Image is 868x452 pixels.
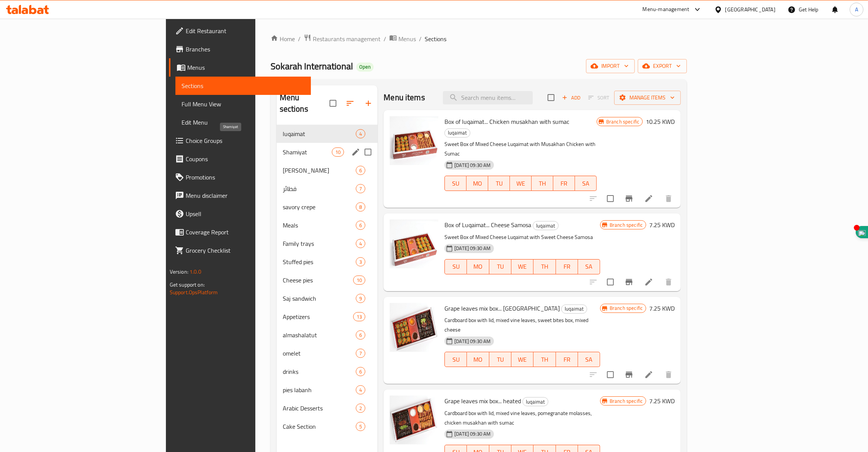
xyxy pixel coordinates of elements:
span: 7 [356,350,365,357]
span: Box of Luqaimat... Cheese Samosa [444,219,531,231]
span: WE [514,354,530,365]
span: 4 [356,130,365,138]
button: TU [489,352,511,367]
div: almashalatut [283,330,356,340]
span: Coupons [186,154,305,163]
div: items [353,312,365,321]
div: items [356,184,365,193]
span: 8 [356,204,365,211]
div: items [356,385,365,394]
a: Edit menu item [644,277,653,287]
div: [PERSON_NAME]6 [277,161,378,180]
button: TH [532,176,553,191]
span: Open [356,64,374,70]
span: WE [513,178,529,189]
span: Branch specific [603,118,642,125]
span: [DATE] 09:30 AM [451,338,494,345]
span: Branch specific [607,305,646,312]
a: Edit menu item [644,370,653,379]
span: 6 [356,222,365,229]
span: luqaimat [523,398,548,406]
h2: Menu items [384,92,425,103]
a: Support.OpsPlatform [170,287,218,297]
span: Menu disclaimer [186,191,305,200]
span: Select section [543,90,559,106]
div: items [356,221,365,230]
button: Add section [359,94,377,112]
span: 7 [356,185,365,192]
span: Saj sandwich [283,294,356,303]
button: FR [556,259,578,274]
span: 6 [356,368,365,375]
div: almashalatut6 [277,326,378,344]
a: Promotions [169,168,311,186]
div: luqaimat [444,128,470,138]
span: Add item [559,92,583,104]
span: Select section first [583,92,614,104]
span: Coverage Report [186,228,305,237]
span: SA [581,354,597,365]
button: FR [553,176,575,191]
span: Promotions [186,173,305,182]
a: Branches [169,40,311,58]
span: Upsell [186,209,305,218]
div: luqaimat [283,129,356,138]
button: Branch-specific-item [620,273,638,291]
img: Box of Luqaimat... Cheese Samosa [390,220,438,268]
span: Version: [170,267,188,277]
div: pies labanh4 [277,381,378,399]
nav: Menu sections [277,122,378,439]
div: Appetizers13 [277,308,378,326]
span: luqaimat [445,128,470,137]
li: / [419,34,422,43]
div: items [353,276,365,285]
div: items [356,129,365,138]
div: items [356,257,365,266]
span: Grape leaves mix box... [GEOGRAPHIC_DATA] [444,303,560,314]
span: 4 [356,386,365,394]
span: 6 [356,167,365,174]
div: items [356,294,365,303]
div: Cheese pies10 [277,271,378,289]
span: Meals [283,221,356,230]
span: Sort sections [341,94,359,112]
span: Cake Section [283,422,356,431]
div: drinks [283,367,356,376]
button: MO [467,352,489,367]
div: Stuffed pies [283,257,356,266]
span: Menus [187,63,305,72]
div: Arabic Desserts [283,404,356,413]
div: items [356,422,365,431]
a: Menu disclaimer [169,186,311,205]
span: 1.0.0 [190,267,201,277]
span: 13 [354,313,365,321]
button: SA [575,176,597,191]
span: Select to update [602,367,618,383]
a: Upsell [169,205,311,223]
div: بيتزا [283,166,356,175]
span: Choice Groups [186,136,305,145]
span: luqaimat [562,305,587,313]
button: edit [350,146,362,158]
span: Shamiyat [283,147,332,157]
div: Open [356,63,374,72]
span: Edit Menu [182,118,305,127]
span: MO [470,178,485,189]
span: savory crepe [283,202,356,212]
span: فطائر [283,184,356,193]
button: TH [534,352,556,367]
a: Edit Restaurant [169,22,311,40]
a: Menus [169,58,311,77]
img: Grape leaves mix box... heated [390,396,438,444]
div: items [356,330,365,340]
p: Sweet Box of Mixed Cheese Luqaimat with Musakhan Chicken with Sumac [444,139,597,159]
span: 4 [356,240,365,247]
img: Box of luqaimat... Chicken musakhan with sumac [390,116,438,165]
span: 10 [332,149,344,156]
span: 2 [356,405,365,412]
span: Menus [398,34,416,43]
input: search [443,91,533,104]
